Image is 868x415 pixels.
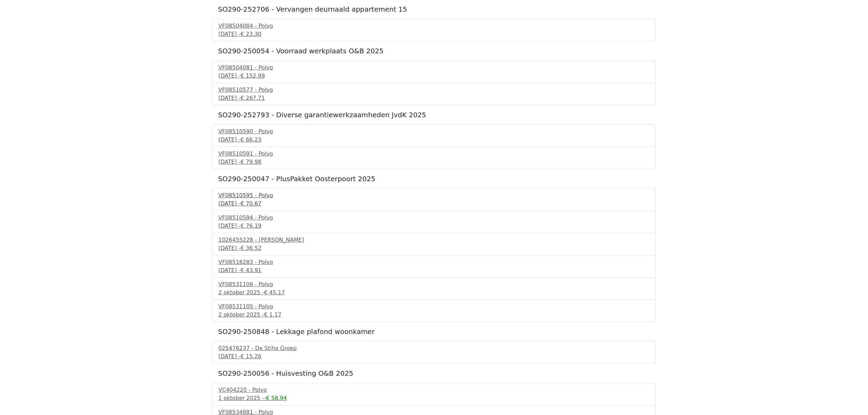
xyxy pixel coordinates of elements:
a: VF08510577 - Polvo[DATE] -€ 267.71 [218,86,650,102]
h5: SO290-252706 - Vervangen deurnaald appartement 15 [218,5,650,13]
div: [DATE] - [218,266,650,275]
span: € 79.98 [241,159,261,165]
h5: SO290-250054 - Voorraad werkplaats O&B 2025 [218,47,650,55]
div: [DATE] - [218,352,650,361]
div: VC404220 - Polvo [218,386,650,394]
span: € 66.23 [241,136,261,143]
div: VF08510595 - Polvo [218,191,650,200]
a: VF08510591 - Polvo[DATE] -€ 79.98 [218,150,650,166]
div: VF08504084 - Polvo [218,22,650,30]
span: € 152.99 [241,72,265,79]
div: VF08510594 - Polvo [218,214,650,222]
span: € 43.91 [241,267,261,273]
div: [DATE] - [218,72,650,80]
div: 1 oktober 2025 - [218,394,650,402]
a: 025476237 - De Stiho Groep[DATE] -€ 15.26 [218,344,650,361]
div: 1026455228 - [PERSON_NAME] [218,236,650,244]
div: [DATE] - [218,222,650,230]
span: € 15.26 [241,353,261,360]
div: [DATE] - [218,30,650,38]
div: [DATE] - [218,158,650,166]
h5: SO290-250047 - PlusPakket Oosterpoort 2025 [218,175,650,183]
a: VF08510595 - Polvo[DATE] -€ 70.67 [218,191,650,208]
span: € 45.17 [264,289,285,296]
span: € 23.30 [241,31,261,37]
div: [DATE] - [218,94,650,102]
div: VF08518283 - Polvo [218,258,650,266]
h5: SO290-250848 - Lekkage plafond woonkamer [218,327,650,336]
span: € 70.67 [241,200,261,207]
h5: SO290-252793 - Diverse garantiewerkzaamheden JvdK 2025 [218,111,650,119]
a: VF08531105 - Polvo2 oktober 2025 -€ 1.17 [218,303,650,319]
a: VF08510590 - Polvo[DATE] -€ 66.23 [218,128,650,144]
div: VF08510577 - Polvo [218,86,650,94]
div: [DATE] - [218,136,650,144]
a: VC404220 - Polvo1 oktober 2025 --€ 58.94 [218,386,650,402]
div: VF08510591 - Polvo [218,150,650,158]
div: 2 oktober 2025 - [218,311,650,319]
div: VF08504081 - Polvo [218,64,650,72]
a: VF08518283 - Polvo[DATE] -€ 43.91 [218,258,650,275]
span: -€ 58.94 [264,395,287,401]
div: VF08531105 - Polvo [218,303,650,311]
a: VF08510594 - Polvo[DATE] -€ 76.19 [218,214,650,230]
div: 2 oktober 2025 - [218,289,650,297]
h5: SO290-250056 - Huisvesting O&B 2025 [218,369,650,377]
div: VF08531106 - Polvo [218,280,650,289]
div: 025476237 - De Stiho Groep [218,344,650,352]
span: € 36.52 [241,245,261,251]
a: 1026455228 - [PERSON_NAME][DATE] -€ 36.52 [218,236,650,252]
div: [DATE] - [218,244,650,252]
a: VF08504084 - Polvo[DATE] -€ 23.30 [218,22,650,38]
span: € 76.19 [241,223,261,229]
a: VF08504081 - Polvo[DATE] -€ 152.99 [218,64,650,80]
span: € 1.17 [264,311,282,318]
a: VF08531106 - Polvo2 oktober 2025 -€ 45.17 [218,280,650,297]
span: € 267.71 [241,95,265,101]
div: VF08510590 - Polvo [218,128,650,136]
div: [DATE] - [218,200,650,208]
